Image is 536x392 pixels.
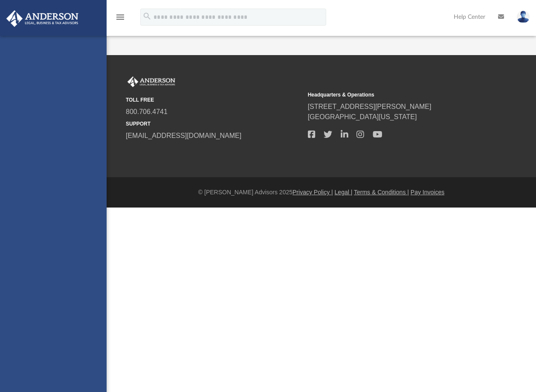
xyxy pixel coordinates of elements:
[335,189,353,196] a: Legal |
[411,189,444,196] a: Pay Invoices
[126,76,177,88] img: Anderson Advisors Platinum Portal
[126,132,241,139] a: [EMAIL_ADDRESS][DOMAIN_NAME]
[354,189,409,196] a: Terms & Conditions |
[308,113,417,120] a: [GEOGRAPHIC_DATA][US_STATE]
[126,108,168,115] a: 800.706.4741
[107,188,536,197] div: © [PERSON_NAME] Advisors 2025
[115,12,125,22] i: menu
[517,11,530,23] img: User Pic
[308,103,432,110] a: [STREET_ADDRESS][PERSON_NAME]
[142,12,152,21] i: search
[4,10,81,27] img: Anderson Advisors Platinum Portal
[293,189,333,196] a: Privacy Policy |
[126,120,302,128] small: SUPPORT
[126,96,302,104] small: TOLL FREE
[115,16,125,22] a: menu
[308,91,484,99] small: Headquarters & Operations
